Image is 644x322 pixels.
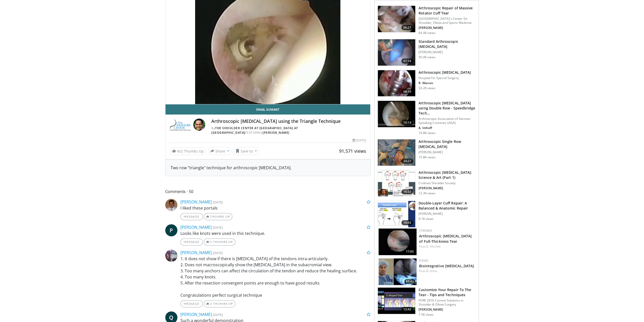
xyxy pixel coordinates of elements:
[210,240,212,244] span: 1
[208,147,232,155] button: Share
[165,224,177,236] a: P
[419,287,475,297] h3: Customize Your Repair To The Tear - Tips and Techniques
[378,170,415,197] img: 83a4a6a0-2498-4462-a6c6-c2fb0fff2d55.150x105_q85_crop-smart_upscale.jpg
[419,70,471,75] h3: Arthroscopic [MEDICAL_DATA]
[401,25,413,30] span: 06:27
[401,189,413,194] span: 16:37
[419,269,474,273] div: Feat.
[204,213,232,220] a: Thumbs Up
[419,26,475,30] p: [PERSON_NAME]
[171,165,365,171] div: Two row "triangle" technique for arthroscopic [MEDICAL_DATA].
[378,6,415,32] img: 281021_0002_1.png.150x105_q85_crop-smart_upscale.jpg
[379,258,417,285] img: 3fbd5ba4-9555-46dd-8132-c1644086e4f5.150x105_q85_crop-smart_upscale.jpg
[378,6,475,35] a: 06:27 Arthroscopic Repair of Massive Rotator Cuff Tear [GEOGRAPHIC_DATA]'s Center for Shoulder, E...
[426,244,441,249] a: D. Altchek
[378,139,475,166] a: 24:27 Arthroscopic Single Row [MEDICAL_DATA] [PERSON_NAME] 15.8K views
[419,258,428,263] a: OSSIO
[419,229,432,233] a: Stryker
[213,200,223,204] small: [DATE]
[419,201,475,211] h3: Double-Layer Cuff Repair: A Balanced & Anatomic Repair
[401,59,413,64] span: 07:14
[379,229,417,255] a: 17:03
[165,188,371,195] span: Comments 50
[180,300,203,307] a: Message
[211,119,366,124] h4: Arthroscopic [MEDICAL_DATA] using the Triangle Technique
[379,229,417,255] img: 0cf9f1b3-02be-4328-b963-8051aca673b4.150x105_q85_crop-smart_upscale.jpg
[419,170,475,180] h3: Arthroscopic [MEDICAL_DATA]: Science & Art (Part 1)
[170,147,206,155] a: 452 Thumbs Up
[419,139,475,149] h3: Arthroscopic Single Row [MEDICAL_DATA]
[378,70,475,97] a: 08:19 Arthroscopic [MEDICAL_DATA] Hospital for Special Surgery R. Warren 33.2K views
[210,302,212,306] span: 2
[211,126,298,135] a: The Shoulder Center at [GEOGRAPHIC_DATA] at [GEOGRAPHIC_DATA]
[211,126,366,135] div: By FEATURING
[419,31,435,35] p: 64.4K views
[419,17,475,25] p: [GEOGRAPHIC_DATA]'s Center for Shoulder, Elbow and Sports Medicine
[339,148,366,154] span: 91,571 views
[401,159,413,164] span: 24:27
[165,250,177,262] img: Avatar
[378,39,475,66] a: 07:14 Standard Arthroscopic [MEDICAL_DATA] [PERSON_NAME] 50.0K views
[401,89,413,94] span: 08:19
[193,119,205,131] img: Avatar
[419,50,475,54] p: [PERSON_NAME]
[426,269,438,273] a: N. Amin
[204,300,235,307] a: 2 Thumbs Up
[404,279,415,284] span: 07:43
[419,76,471,80] p: Hospital for Special Surgery
[419,181,475,185] p: Codman Shoulder Society
[419,131,435,135] p: 19.8K views
[378,70,415,97] img: 10051_3.png.150x105_q85_crop-smart_upscale.jpg
[401,307,413,312] span: 12:42
[165,199,177,211] img: Avatar
[419,234,472,244] a: Arthroscopic [MEDICAL_DATA] of Full-Thickness Tear
[378,170,475,197] a: 16:37 Arthroscopic [MEDICAL_DATA]: Science & Art (Part 1) Codman Shoulder Society [PERSON_NAME] 1...
[419,86,435,90] p: 33.2K views
[401,120,413,125] span: 10:14
[180,250,212,255] a: [PERSON_NAME]
[419,6,475,16] h3: Arthroscopic Repair of Massive Rotator Cuff Tear
[379,258,417,285] a: 07:43
[401,220,413,225] span: 10:43
[419,308,475,312] p: [PERSON_NAME]
[419,126,475,130] p: A. Imhoff
[419,191,435,195] p: 12.3K views
[378,101,415,127] img: 289923_0003_1.png.150x105_q85_crop-smart_upscale.jpg
[378,201,415,227] img: 8f65fb1a-ecd2-4f18-addc-e9d42cd0a40b.150x105_q85_crop-smart_upscale.jpg
[419,101,475,116] h3: Arthroscopic [MEDICAL_DATA] using Double Row - Speedbridge Tech…
[378,201,475,228] a: 10:43 Double-Layer Cuff Repair: A Balanced & Anatomic Repair [PERSON_NAME] 9.1K views
[378,39,415,66] img: 38854_0000_3.png.150x105_q85_crop-smart_upscale.jpg
[233,147,259,155] button: Save to
[180,224,212,230] a: [PERSON_NAME]
[419,313,433,317] p: 7.5K views
[378,139,415,166] img: 286869_0000_1.png.150x105_q85_crop-smart_upscale.jpg
[419,298,475,307] p: FORE 2016 Current Solutions in Shoulder & Elbow Surgery
[180,238,203,245] a: Message
[165,104,370,115] a: Email Sumant
[419,150,475,154] p: [PERSON_NAME]
[378,288,415,314] img: 851ca991-e931-4265-b172-887af4e2e8f1.150x105_q85_crop-smart_upscale.jpg
[213,225,223,230] small: [DATE]
[419,55,435,59] p: 50.0K views
[213,312,223,317] small: [DATE]
[213,251,223,255] small: [DATE]
[419,217,433,221] p: 9.1K views
[419,81,471,85] p: R. Warren
[378,101,475,135] a: 10:14 Arthroscopic [MEDICAL_DATA] using Double Row - Speedbridge Tech… Arthroscopic Association o...
[180,312,212,317] a: [PERSON_NAME]
[180,199,212,205] a: [PERSON_NAME]
[180,213,203,220] a: Message
[419,186,475,190] p: [PERSON_NAME]
[419,244,474,249] div: Feat.
[404,249,415,254] span: 17:03
[419,263,474,268] a: Biointegrative [MEDICAL_DATA]
[419,155,435,159] p: 15.8K views
[419,117,475,125] p: Arthroscopic Association of German Speaking Countries (AGA)
[352,138,366,143] div: [DATE]
[419,39,475,49] h3: Standard Arthroscopic [MEDICAL_DATA]
[180,230,371,236] p: Looks like knots were used in this technique.
[378,287,475,317] a: 12:42 Customize Your Repair To The Tear - Tips and Techniques FORE 2016 Current Solutions in Shou...
[170,119,191,131] img: The Shoulder Center at Baylor University Medical Center at Dallas
[180,256,371,298] p: 1. It does not show if there is [MEDICAL_DATA] of the tendons intra-articularly. 2. Does not macr...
